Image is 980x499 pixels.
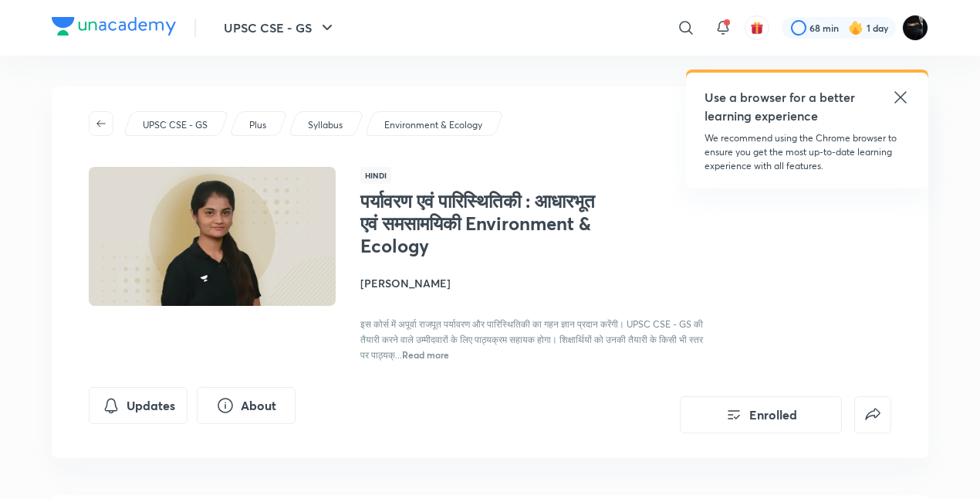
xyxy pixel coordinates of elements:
a: Plus [247,118,269,132]
h1: पर्यावरण एवं पारिस्थितिकी : आधारभूत एवं समसामयिकी Environment & Ecology [360,190,613,256]
img: Thumbnail [86,165,338,307]
img: streak [848,20,863,36]
button: avatar [745,15,769,40]
p: UPSC CSE - GS [143,118,208,132]
h4: [PERSON_NAME] [360,275,706,291]
span: इस कोर्स में अपूर्वा राजपूत पर्यावरण और पारिस्थितिकी का गहन ज्ञान प्रदान करेंगी। UPSC CSE - GS की... [360,318,703,361]
button: UPSC CSE - GS [215,12,346,43]
p: We recommend using the Chrome browser to ensure you get the most up-to-date learning experience w... [705,131,910,173]
img: Shabnam Shah [902,15,928,41]
a: UPSC CSE - GS [140,118,211,132]
span: Read more [402,348,449,361]
button: false [854,396,891,433]
a: Environment & Ecology [382,118,485,132]
p: Environment & Ecology [384,118,482,132]
img: avatar [750,21,764,35]
button: Enrolled [680,396,842,433]
img: Company Logo [52,17,176,36]
span: Hindi [360,167,391,184]
button: Updates [89,387,188,424]
p: Plus [249,118,266,132]
a: Company Logo [52,17,176,39]
h5: Use a browser for a better learning experience [705,88,858,125]
a: Syllabus [306,118,346,132]
p: Syllabus [308,118,343,132]
button: About [197,387,296,424]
